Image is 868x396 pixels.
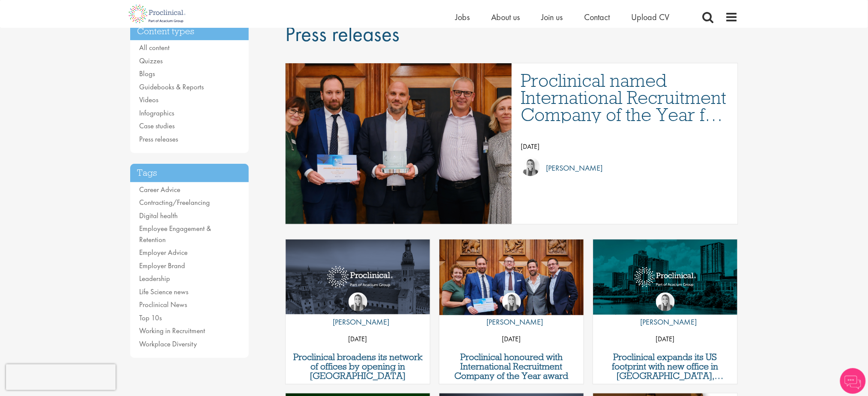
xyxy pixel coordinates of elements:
h3: Content types [130,22,249,41]
a: Blogs [140,69,155,78]
img: Proclinical launches new office in Austin, TX [593,239,737,315]
a: Quizzes [140,56,163,65]
p: [PERSON_NAME] [480,316,543,328]
img: Hannah Burke [349,293,367,311]
img: Hannah Burke [502,293,521,311]
h3: Proclinical named International Recruitment Company of the Year for the second year running [521,72,729,123]
a: Hannah Burke [PERSON_NAME] [326,293,389,333]
a: All content [140,43,170,52]
a: Contracting/Freelancing [140,198,210,207]
h3: Tags [130,164,249,182]
a: Leadership [140,274,170,283]
a: Join us [542,12,563,23]
a: Hannah Burke [PERSON_NAME] [521,157,729,179]
a: Proclinical expands its US footprint with new office in [GEOGRAPHIC_DATA], [GEOGRAPHIC_DATA] [597,352,733,381]
img: Hannah Burke [521,157,540,176]
img: Proclinical receives APSCo International Recruitment Company of the Year award [245,63,553,224]
a: Digital health [140,211,178,220]
p: [PERSON_NAME] [540,162,603,174]
a: Proclinical News [140,300,188,309]
a: Life Science news [140,287,189,296]
img: Chatbot [840,368,866,394]
a: Career Advice [140,185,181,194]
a: Link to a post [286,239,430,315]
span: Press releases [285,20,400,47]
img: Proclinical receives APSCo International Recruitment Company of the Year award [439,239,584,355]
a: Link to a post [286,63,512,224]
a: Guidebooks & Reports [140,82,204,92]
a: Link to a post [439,239,584,315]
p: [PERSON_NAME] [634,316,697,328]
p: [DATE] [286,333,430,346]
p: [DATE] [593,333,737,346]
a: Employer Advice [140,248,188,257]
a: Employee Engagement & Retention [140,224,212,244]
p: [DATE] [439,333,584,346]
a: Working in Recruitment [140,326,206,335]
a: Top 10s [140,313,162,322]
a: About us [492,12,520,23]
p: [PERSON_NAME] [326,316,389,328]
a: Infographics [140,108,175,118]
a: Proclinical honoured with International Recruitment Company of the Year award [444,352,579,381]
a: Link to a post [593,239,737,315]
img: Hannah Burke [656,293,675,311]
a: Hannah Burke [PERSON_NAME] [480,293,543,333]
a: Case studies [140,121,175,130]
a: Proclinical broadens its network of offices by opening in [GEOGRAPHIC_DATA] [290,352,426,381]
a: Workplace Diversity [140,339,197,349]
img: Proclinical launches in Munich [286,239,430,314]
a: Proclinical named International Recruitment Company of the Year for the second year runnin … [521,72,729,123]
a: Jobs [456,12,470,23]
a: Press releases [140,134,179,144]
iframe: reCAPTCHA [6,364,116,390]
p: [DATE] [521,140,729,153]
a: Videos [140,95,159,104]
a: Contact [585,12,610,23]
a: Upload CV [632,12,670,23]
a: Employer Brand [140,261,185,270]
a: Hannah Burke [PERSON_NAME] [634,293,697,333]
